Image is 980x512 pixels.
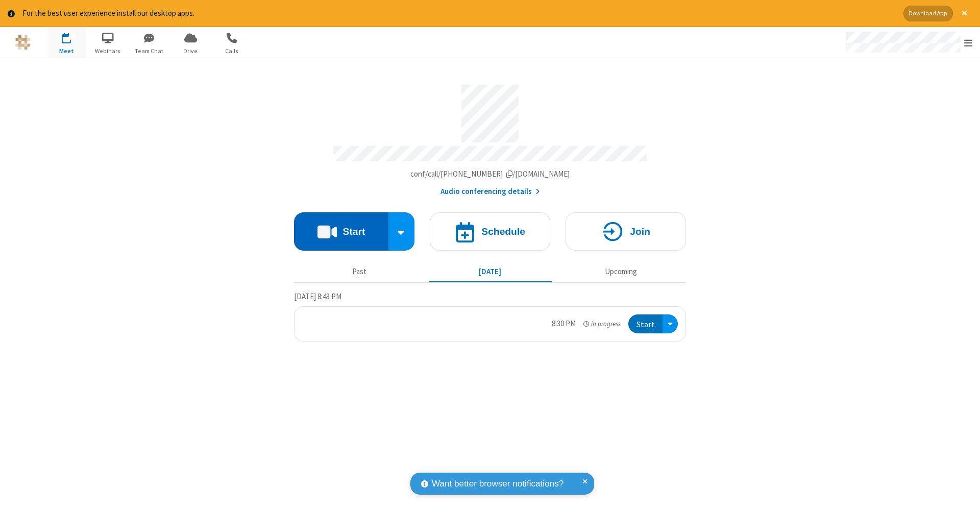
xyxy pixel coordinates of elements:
div: Open menu [836,27,980,58]
button: Start [294,212,388,251]
img: QA Selenium DO NOT DELETE OR CHANGE [15,35,31,50]
button: Start [628,314,663,333]
button: Close alert [957,6,972,21]
span: [DATE] 8:43 PM [294,291,341,301]
div: Open menu [663,314,678,333]
section: Today's Meetings [294,290,686,342]
span: Team Chat [130,46,168,56]
span: Copy my meeting room link [410,169,570,179]
h4: Start [342,227,365,236]
button: [DATE] [429,262,552,282]
div: 8:30 PM [552,318,576,330]
button: Copy my meeting room linkCopy my meeting room link [410,168,570,180]
button: Upcoming [559,262,682,282]
button: Past [298,262,421,282]
div: 1 [69,33,76,40]
span: Calls [213,46,251,56]
div: For the best user experience install our desktop apps. [22,8,896,19]
button: Audio conferencing details [440,186,540,198]
span: Webinars [89,46,127,56]
span: Drive [171,46,210,56]
em: in progress [583,319,621,329]
button: Download App [903,6,953,21]
section: Account details [294,77,686,197]
span: Want better browser notifications? [432,477,563,491]
button: Logo [4,27,42,58]
button: Schedule [430,212,550,251]
h4: Schedule [481,227,525,236]
div: Start conference options [388,212,415,251]
span: Meet [47,46,86,56]
button: Join [566,212,686,251]
h4: Join [630,227,650,236]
